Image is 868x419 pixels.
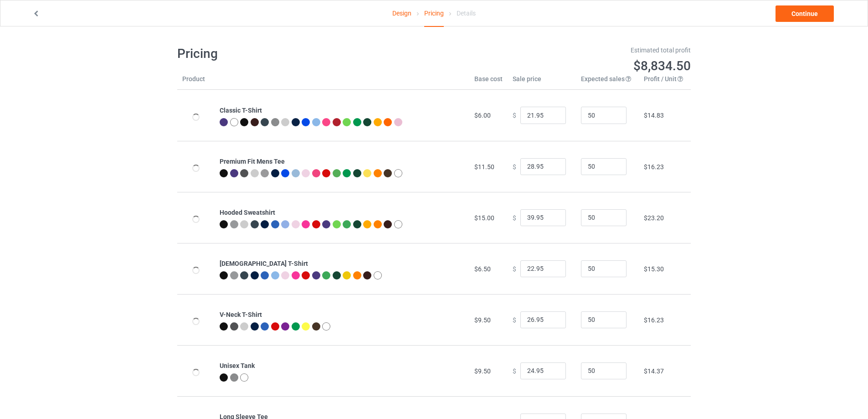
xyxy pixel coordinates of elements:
h1: Pricing [177,46,428,62]
span: $23.20 [644,214,664,222]
span: $15.00 [474,214,494,222]
div: Pricing [424,0,444,27]
span: $16.23 [644,316,664,324]
span: $ [513,265,516,272]
div: Estimated total profit [441,46,691,55]
a: Design [392,0,411,26]
th: Base cost [469,74,508,90]
span: $ [513,112,516,119]
th: Sale price [508,74,576,90]
span: $8,834.50 [633,58,691,73]
img: heather_texture.png [230,373,238,382]
span: $11.50 [474,163,494,171]
b: Premium Fit Mens Tee [220,158,285,165]
span: $16.23 [644,163,664,171]
span: $ [513,316,516,323]
span: $6.50 [474,265,491,273]
th: Expected sales [576,74,639,90]
span: $14.37 [644,367,664,375]
b: V-Neck T-Shirt [220,311,262,318]
span: $9.50 [474,316,491,324]
span: $6.00 [474,112,491,119]
span: $ [513,214,516,221]
span: $9.50 [474,367,491,375]
span: $ [513,367,516,374]
th: Profit / Unit [639,74,691,90]
b: Unisex Tank [220,362,255,369]
div: Details [457,0,476,26]
b: Hooded Sweatshirt [220,209,275,216]
img: heather_texture.png [261,169,269,177]
th: Product [177,74,215,90]
a: Continue [776,5,834,22]
b: [DEMOGRAPHIC_DATA] T-Shirt [220,260,308,267]
b: Classic T-Shirt [220,107,262,114]
img: heather_texture.png [271,118,279,126]
span: $14.83 [644,112,664,119]
span: $ [513,163,516,170]
span: $15.30 [644,265,664,273]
